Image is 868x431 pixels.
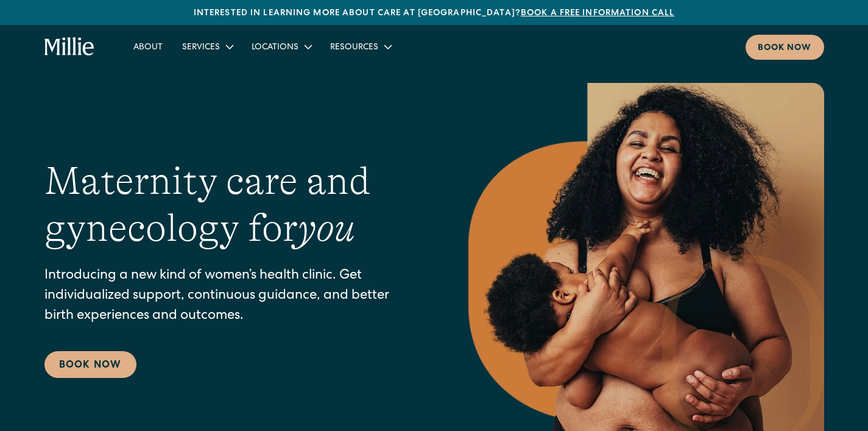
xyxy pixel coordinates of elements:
[124,37,172,57] a: About
[44,37,95,57] a: home
[44,158,420,252] h1: Maternity care and gynecology for
[182,41,220,54] div: Services
[521,9,674,18] a: Book a free information call
[44,266,420,327] p: Introducing a new kind of women’s health clinic. Get individualized support, continuous guidance,...
[252,41,298,54] div: Locations
[320,37,400,57] div: Resources
[746,35,824,60] a: Book now
[44,351,136,378] a: Book Now
[758,42,812,55] div: Book now
[330,41,378,54] div: Resources
[298,206,355,250] em: you
[242,37,320,57] div: Locations
[172,37,242,57] div: Services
